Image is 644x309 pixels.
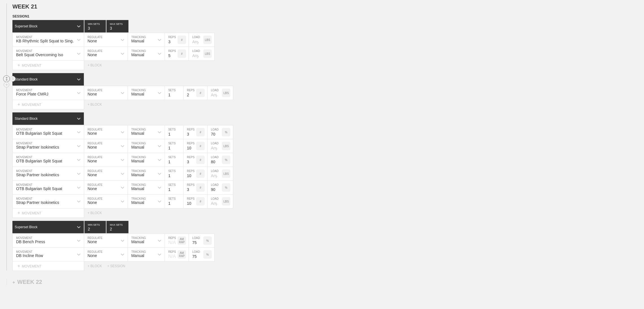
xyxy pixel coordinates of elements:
p: # [200,172,201,175]
p: LBS [224,145,229,148]
div: Manual [131,173,144,177]
div: None [88,186,97,191]
div: None [88,173,97,177]
div: Superset Block [15,24,38,28]
div: MOVEMENT [12,61,84,70]
p: # [181,38,183,42]
div: OTB Bulgarian Split Squat [16,131,62,136]
div: Superset Block [15,225,38,229]
div: N/A [165,236,178,245]
input: Any [189,33,203,47]
div: Strap Partner Isokinetics [16,145,59,149]
div: Manual [131,53,144,57]
div: None [88,159,97,163]
span: + [18,264,20,268]
div: Manual [131,39,144,43]
div: None [88,240,97,244]
div: MOVEMENT [12,208,84,218]
input: None [106,20,128,32]
div: + BLOCK [88,103,107,106]
input: Any [208,153,222,167]
div: DB Incline Row [16,253,43,258]
p: # [200,145,201,148]
p: # [200,131,201,134]
input: Any [208,181,222,194]
div: Manual [131,200,144,205]
p: LBS [224,172,229,175]
div: + BLOCK [88,63,107,67]
div: Manual [131,186,144,191]
p: LBS [205,52,210,55]
div: None [88,200,97,205]
div: Force Plate CMRJ [16,92,48,96]
p: LBS [224,200,229,203]
p: # [200,200,201,203]
div: WEEK 22 [12,279,42,285]
input: Any [208,86,222,100]
div: Belt Squat Overcoming Iso [16,53,63,57]
div: Manual [131,253,144,258]
div: Manual [131,145,144,149]
span: + [18,210,20,215]
div: Manual [131,240,144,244]
span: SESSION 1 [12,14,29,18]
input: Any [208,167,222,180]
div: Manual [131,92,144,96]
p: % [206,239,209,242]
p: # [200,186,201,189]
div: KB Rhythmic Split Squat to Single Leg Drop Catch [16,39,77,43]
div: None [88,253,97,258]
div: None [88,145,97,149]
p: # [200,158,201,162]
div: MOVEMENT [12,100,84,109]
div: None [88,92,97,96]
p: % [225,186,228,189]
input: Any [189,248,203,261]
div: MOVEMENT [12,262,84,271]
p: AM RAP [178,238,186,244]
span: + [18,63,20,68]
div: None [88,53,97,57]
p: % [225,158,228,162]
div: + BLOCK [88,264,107,268]
div: Strap Partner Isokinetics [16,173,59,177]
input: Any [208,195,222,208]
p: # [181,52,183,55]
div: N/A [165,250,178,259]
div: Manual [131,131,144,136]
div: OTB Bulgarian Split Squat [16,186,62,191]
input: Any [208,125,222,139]
p: % [206,253,209,256]
p: LBS [224,92,229,95]
p: LBS [205,38,210,42]
div: + BLOCK [88,211,107,215]
div: None [88,131,97,136]
div: Strap Partner Isokinetics [16,200,59,205]
p: % [225,131,228,134]
div: Manual [131,159,144,163]
input: None [106,221,128,233]
p: # [200,92,201,95]
div: DB Bench Press [16,240,45,244]
div: Standard Block [15,117,38,121]
iframe: Chat Widget [616,282,644,309]
div: None [88,39,97,43]
div: Standard Block [15,77,38,81]
input: Any [208,139,222,153]
input: Any [189,234,203,247]
span: + [12,280,15,285]
div: + SESSION [107,264,130,268]
input: Any [189,47,203,60]
p: AM RAP [178,251,186,258]
div: OTB Bulgarian Split Squat [16,159,62,163]
span: WEEK 21 [12,3,37,10]
span: + [18,102,20,107]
